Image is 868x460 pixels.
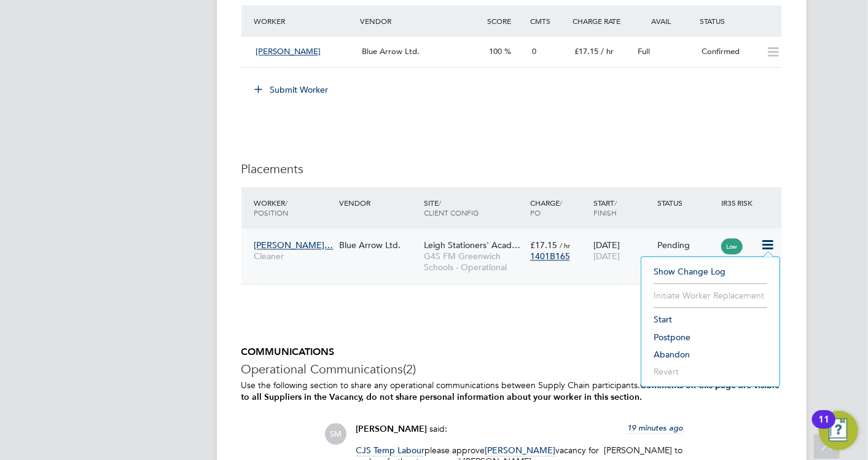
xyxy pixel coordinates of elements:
[251,10,358,32] div: Worker
[356,445,425,456] span: CJS Temp Labour
[601,46,614,57] span: / hr
[326,423,347,445] span: SM
[530,198,562,217] span: / PO
[593,251,620,262] span: [DATE]
[527,10,569,32] div: Cmts
[246,80,338,99] button: Submit Worker
[530,251,570,262] span: 1401B165
[647,346,773,363] li: Abandon
[697,42,760,62] div: Confirmed
[532,46,536,57] span: 0
[485,445,556,456] span: [PERSON_NAME]
[251,233,782,243] a: [PERSON_NAME]…CleanerBlue Arrow Ltd.Leigh Stationers' Acad…G4S FM Greenwich Schools - Operational...
[527,192,591,224] div: Charge
[254,251,333,262] span: Cleaner
[818,419,829,435] div: 11
[574,46,598,57] span: £17.15
[254,198,289,217] span: / Position
[647,263,773,280] li: Show change log
[657,240,715,251] div: Pending
[647,311,773,328] li: Start
[628,423,684,433] span: 19 minutes ago
[721,238,743,254] span: Low
[647,363,773,380] li: Revert
[718,192,760,214] div: IR35 Risk
[336,192,421,214] div: Vendor
[241,346,782,359] h5: COMMUNICATIONS
[241,161,782,177] h3: Placements
[424,240,520,251] span: Leigh Stationers' Acad…
[362,46,420,57] span: Blue Arrow Ltd.
[590,233,654,268] div: [DATE]
[256,46,321,57] span: [PERSON_NAME]
[424,198,479,217] span: / Client Config
[430,423,448,434] span: said:
[490,46,502,57] span: 100
[241,380,782,403] p: Use the following section to share any operational communications between Supply Chain participants.
[590,192,654,224] div: Start
[485,10,527,32] div: Score
[421,192,527,224] div: Site
[336,233,421,257] div: Blue Arrow Ltd.
[647,287,773,304] li: Initiate Worker Replacement
[593,198,617,217] span: / Finish
[819,411,858,450] button: Open Resource Center, 11 new notifications
[638,46,651,57] span: Full
[404,361,416,377] span: (2)
[647,329,773,346] li: Postpone
[697,10,781,32] div: Status
[356,424,428,434] span: [PERSON_NAME]
[560,241,570,250] span: / hr
[251,192,336,224] div: Worker
[241,361,782,377] h3: Operational Communications
[424,251,524,273] span: G4S FM Greenwich Schools - Operational
[357,10,484,32] div: Vendor
[241,380,780,402] b: Comments on this page are visible to all Suppliers in the Vacancy, do not share personal informat...
[654,192,718,214] div: Status
[633,10,697,32] div: Avail
[254,240,334,251] span: [PERSON_NAME]…
[569,10,633,32] div: Charge Rate
[530,240,557,251] span: £17.15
